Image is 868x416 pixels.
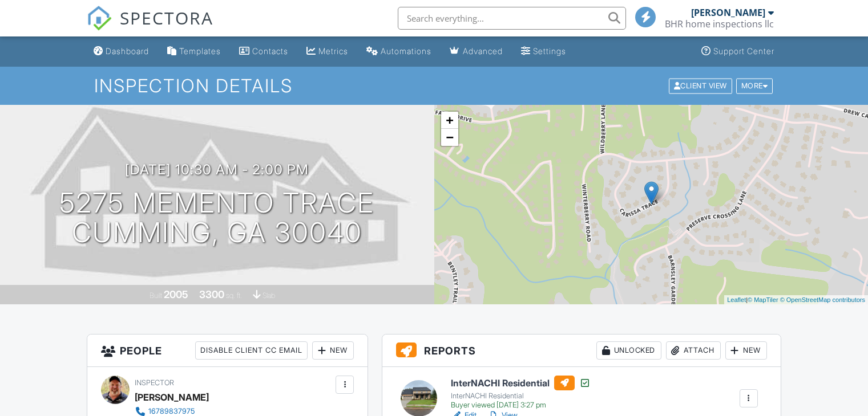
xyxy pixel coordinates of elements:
[713,46,774,56] div: Support Center
[87,15,213,39] a: SPECTORA
[87,335,368,367] h3: People
[94,76,774,96] h1: Inspection Details
[398,7,626,30] input: Search everything...
[697,41,779,62] a: Support Center
[226,291,242,300] span: sq. ft.
[780,296,865,303] a: © OpenStreetMap contributors
[463,46,503,56] div: Advanced
[441,129,458,146] a: Zoom out
[669,78,732,93] div: Client View
[451,391,591,401] div: InterNACHI Residential
[748,296,778,303] a: © MapTiler
[135,378,174,387] span: Inspector
[445,41,507,62] a: Advanced
[666,341,721,360] div: Attach
[665,18,774,30] div: BHR home inspections llc
[725,341,767,360] div: New
[199,288,224,300] div: 3300
[724,295,868,305] div: |
[252,46,288,56] div: Contacts
[163,41,225,62] a: Templates
[263,291,275,300] span: slab
[59,188,374,248] h1: 5275 memento trace Cumming, GA 30040
[135,389,209,406] div: [PERSON_NAME]
[668,81,735,89] a: Client View
[235,41,293,62] a: Contacts
[382,335,781,367] h3: Reports
[596,341,661,360] div: Unlocked
[164,288,188,300] div: 2005
[106,46,149,56] div: Dashboard
[120,6,213,30] span: SPECTORA
[179,46,221,56] div: Templates
[302,41,353,62] a: Metrics
[451,401,591,410] div: Buyer viewed [DATE] 3:27 pm
[195,341,308,360] div: Disable Client CC Email
[451,376,591,410] a: InterNACHI Residential InterNACHI Residential Buyer viewed [DATE] 3:27 pm
[736,78,773,93] div: More
[516,41,571,62] a: Settings
[533,46,566,56] div: Settings
[381,46,431,56] div: Automations
[441,112,458,129] a: Zoom in
[87,6,112,31] img: The Best Home Inspection Software - Spectora
[125,162,309,177] h3: [DATE] 10:30 am - 2:00 pm
[727,296,746,303] a: Leaflet
[318,46,348,56] div: Metrics
[148,407,195,416] div: 16789837975
[691,7,765,18] div: [PERSON_NAME]
[312,341,354,360] div: New
[362,41,436,62] a: Automations (Basic)
[150,291,162,300] span: Built
[451,376,591,390] h6: InterNACHI Residential
[89,41,154,62] a: Dashboard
